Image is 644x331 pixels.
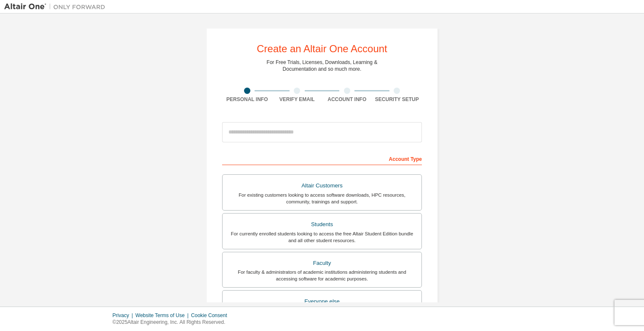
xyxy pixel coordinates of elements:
[228,296,416,307] div: Everyone else
[228,180,416,192] div: Altair Customers
[135,312,191,319] div: Website Terms of Use
[272,96,322,103] div: Verify Email
[4,3,110,11] img: Altair One
[267,59,378,72] div: For Free Trials, Licenses, Downloads, Learning & Documentation and so much more.
[228,257,416,269] div: Faculty
[257,44,387,54] div: Create an Altair One Account
[191,312,232,319] div: Cookie Consent
[222,96,272,103] div: Personal Info
[222,152,422,165] div: Account Type
[228,219,416,230] div: Students
[228,230,416,244] div: For currently enrolled students looking to access the free Altair Student Edition bundle and all ...
[228,192,416,205] div: For existing customers looking to access software downloads, HPC resources, community, trainings ...
[228,269,416,282] div: For faculty & administrators of academic institutions administering students and accessing softwa...
[372,96,422,103] div: Security Setup
[113,312,135,319] div: Privacy
[322,96,372,103] div: Account Info
[113,319,232,326] p: © 2025 Altair Engineering, Inc. All Rights Reserved.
